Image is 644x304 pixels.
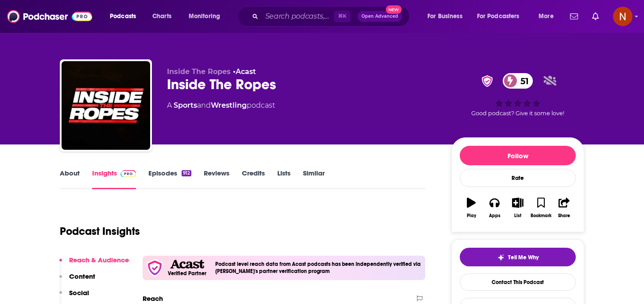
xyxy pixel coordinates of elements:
[148,169,191,189] a: Episodes912
[483,192,506,224] button: Apps
[529,192,552,224] button: Bookmark
[59,272,95,288] button: Content
[386,5,402,14] span: New
[277,169,291,189] a: Lists
[189,10,220,23] span: Monitoring
[514,213,521,218] div: List
[60,169,80,189] a: About
[152,10,171,23] span: Charts
[467,213,476,218] div: Play
[92,169,136,189] a: InsightsPodchaser Pro
[566,9,582,24] a: Show notifications dropdown
[120,170,136,177] img: Podchaser Pro
[62,61,150,150] img: Inside The Ropes
[69,288,89,297] p: Social
[613,7,632,26] span: Logged in as AdelNBM
[613,7,632,26] button: Show profile menu
[69,272,95,281] p: Content
[236,67,256,76] a: Acast
[182,170,191,176] div: 912
[233,67,256,76] span: •
[246,6,418,27] div: Search podcasts, credits, & more...
[471,9,532,23] button: open menu
[167,100,275,111] div: A podcast
[59,256,129,272] button: Reach & Audience
[262,9,334,23] input: Search podcasts, credits, & more...
[508,254,539,261] span: Tell Me Why
[7,8,92,25] img: Podchaser - Follow, Share and Rate Podcasts
[167,67,231,76] span: Inside The Ropes
[497,254,504,261] img: tell me why sparkle
[334,11,350,22] span: ⌘ K
[460,169,576,187] div: Rate
[242,169,265,189] a: Credits
[147,9,177,23] a: Charts
[303,169,325,189] a: Similar
[69,256,129,264] p: Reach & Audience
[168,271,206,276] h5: Verified Partner
[589,9,602,24] a: Show notifications dropdown
[427,10,462,23] span: For Business
[532,9,565,23] button: open menu
[197,101,211,109] span: and
[182,9,232,23] button: open menu
[460,146,576,165] button: Follow
[170,260,204,269] img: Acast
[211,101,247,109] a: Wrestling
[479,75,496,87] img: verified Badge
[204,169,229,189] a: Reviews
[146,259,163,277] img: verfied icon
[558,213,570,218] div: Share
[512,73,533,89] span: 51
[489,213,500,218] div: Apps
[460,192,483,224] button: Play
[477,10,520,23] span: For Podcasters
[553,192,576,224] button: Share
[460,273,576,291] a: Contact This Podcast
[503,73,533,89] a: 51
[215,261,422,274] h4: Podcast level reach data from Acast podcasts has been independently verified via [PERSON_NAME]'s ...
[471,110,564,117] span: Good podcast? Give it some love!
[460,248,576,266] button: tell me why sparkleTell Me Why
[539,10,554,23] span: More
[143,294,163,303] h2: Reach
[104,9,147,23] button: open menu
[451,67,584,122] div: verified Badge51Good podcast? Give it some love!
[60,225,140,238] h1: Podcast Insights
[174,101,197,109] a: Sports
[506,192,529,224] button: List
[110,10,136,23] span: Podcasts
[421,9,473,23] button: open menu
[357,11,402,22] button: Open AdvancedNew
[531,213,551,218] div: Bookmark
[361,14,398,19] span: Open Advanced
[613,7,632,26] img: User Profile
